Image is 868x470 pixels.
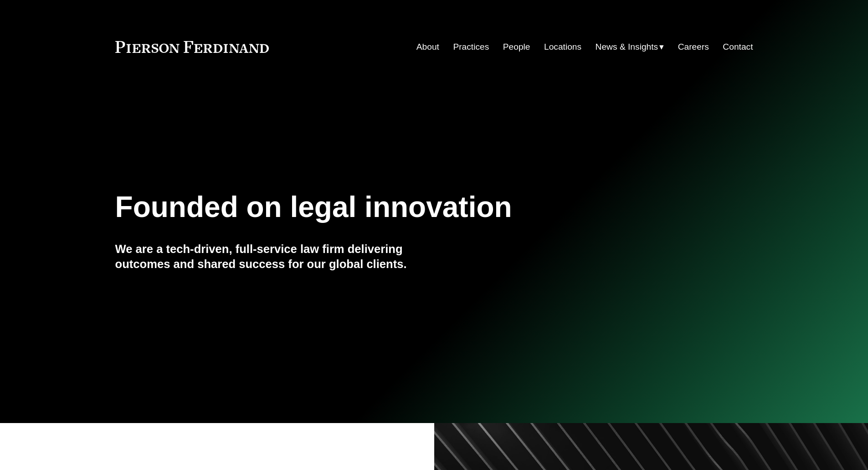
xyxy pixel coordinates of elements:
a: People [503,38,530,56]
h1: Founded on legal innovation [115,191,647,224]
span: News & Insights [596,39,658,55]
a: Contact [723,38,753,56]
h4: We are a tech-driven, full-service law firm delivering outcomes and shared success for our global... [115,242,434,271]
a: Locations [544,38,581,56]
a: Practices [453,38,489,56]
a: folder dropdown [596,38,664,56]
a: Careers [678,38,709,56]
a: About [416,38,439,56]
